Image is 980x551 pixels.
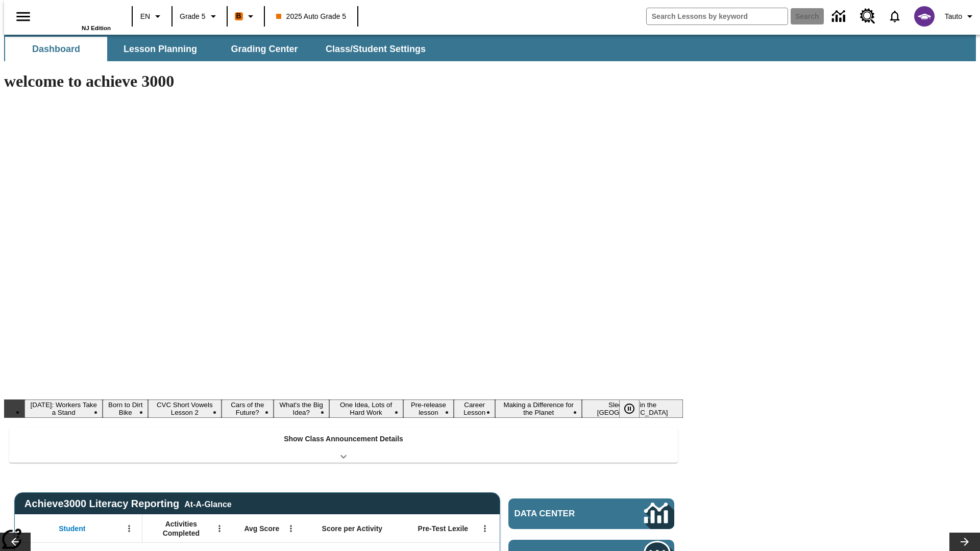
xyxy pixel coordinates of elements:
button: Language: EN, Select a language [136,7,168,26]
a: Data Center [508,498,674,529]
button: Slide 2 Born to Dirt Bike [103,399,148,418]
button: Slide 8 Career Lesson [454,399,495,418]
span: Tauto [945,11,962,22]
button: Select a new avatar [908,3,941,30]
button: Grade: Grade 5, Select a grade [176,7,224,26]
div: At-A-Glance [184,498,231,509]
a: Resource Center, Will open in new tab [854,3,881,30]
span: Achieve3000 Literacy Reporting [24,498,232,510]
button: Open Menu [283,521,299,536]
button: Grading Center [213,37,315,61]
button: Pause [619,399,640,418]
span: 2025 Auto Grade 5 [276,11,347,22]
button: Slide 6 One Idea, Lots of Hard Work [329,399,403,418]
a: Home [44,5,111,25]
button: Dashboard [5,37,107,61]
div: Home [44,4,111,31]
img: avatar image [914,6,935,27]
span: Data Center [514,509,610,519]
div: Pause [619,399,650,418]
button: Slide 1 Labor Day: Workers Take a Stand [24,399,103,418]
div: SubNavbar [4,37,435,61]
button: Profile/Settings [941,7,980,26]
span: Avg Score [244,524,279,533]
button: Slide 3 CVC Short Vowels Lesson 2 [148,399,222,418]
button: Open Menu [477,521,493,536]
div: Show Class Announcement Details [9,428,678,463]
button: Slide 7 Pre-release lesson [403,399,454,418]
span: B [236,10,241,22]
input: search field [647,8,788,24]
button: Slide 4 Cars of the Future? [222,399,274,418]
span: EN [140,11,150,22]
button: Slide 10 Sleepless in the Animal Kingdom [582,399,683,418]
button: Boost Class color is orange. Change class color [231,7,261,26]
button: Slide 9 Making a Difference for the Planet [495,399,582,418]
button: Class/Student Settings [317,37,434,61]
button: Lesson Planning [109,37,211,61]
span: Pre-Test Lexile [418,524,469,533]
span: Activities Completed [148,519,215,538]
span: NJ Edition [82,25,111,31]
h1: welcome to achieve 3000 [4,72,683,91]
span: Grade 5 [180,11,206,22]
button: Open Menu [212,521,227,536]
p: Show Class Announcement Details [284,434,403,444]
div: SubNavbar [4,35,976,61]
button: Lesson carousel, Next [949,533,980,551]
button: Open side menu [8,2,38,32]
span: Student [59,524,85,533]
button: Slide 5 What's the Big Idea? [274,399,329,418]
a: Data Center [826,3,854,31]
a: Notifications [881,3,908,30]
button: Open Menu [121,521,137,536]
span: Score per Activity [322,524,383,533]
